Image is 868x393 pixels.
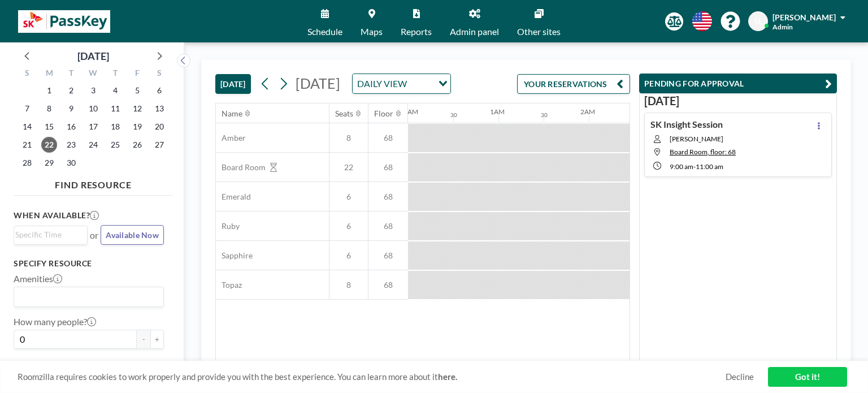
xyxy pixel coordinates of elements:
[85,83,101,98] span: Wednesday, September 3, 2025
[368,192,408,202] span: 68
[216,192,251,202] span: Emerald
[63,83,79,98] span: Tuesday, September 2, 2025
[129,119,145,135] span: Friday, September 19, 2025
[639,74,837,93] button: PENDING FOR APPROVAL
[355,76,409,91] span: DAILY VIEW
[726,372,754,382] a: Decline
[14,358,34,369] label: Floor
[216,133,246,143] span: Amber
[650,119,723,130] h4: SK Insight Session
[151,101,167,116] span: Saturday, September 13, 2025
[670,135,736,143] span: [PERSON_NAME]
[63,137,79,153] span: Tuesday, September 23, 2025
[353,74,450,93] div: Search for option
[368,162,408,172] span: 68
[216,251,253,261] span: Sapphire
[150,330,164,349] button: +
[101,225,164,245] button: Available Now
[107,137,123,153] span: Thursday, September 25, 2025
[18,372,726,382] span: Roomzilla requires cookies to work properly and provide you with the best experience. You can lea...
[151,137,167,153] span: Saturday, September 27, 2025
[129,83,145,98] span: Friday, September 5, 2025
[401,27,432,36] span: Reports
[90,230,98,241] span: or
[83,67,105,81] div: W
[361,27,383,36] span: Maps
[335,109,353,119] div: Seats
[450,111,457,119] div: 30
[222,109,242,119] div: Name
[18,10,110,33] img: organization-logo
[14,287,163,306] div: Search for option
[129,137,145,153] span: Friday, September 26, 2025
[63,101,79,116] span: Tuesday, September 9, 2025
[374,109,393,119] div: Floor
[107,119,123,135] span: Thursday, September 18, 2025
[450,27,499,36] span: Admin panel
[41,101,57,116] span: Monday, September 8, 2025
[77,48,109,64] div: [DATE]
[768,367,847,387] a: Got it!
[438,372,457,382] a: here.
[85,119,101,135] span: Wednesday, September 17, 2025
[85,101,101,116] span: Wednesday, September 10, 2025
[15,290,157,304] input: Search for option
[644,94,832,108] h3: [DATE]
[307,27,342,36] span: Schedule
[296,75,340,92] span: [DATE]
[772,12,836,22] span: [PERSON_NAME]
[85,137,101,153] span: Wednesday, September 24, 2025
[400,107,418,116] div: 12AM
[41,119,57,135] span: Monday, September 15, 2025
[754,16,762,27] span: SL
[19,119,35,135] span: Sunday, September 14, 2025
[541,111,548,119] div: 30
[329,280,368,290] span: 8
[329,221,368,231] span: 6
[151,119,167,135] span: Saturday, September 20, 2025
[329,192,368,202] span: 6
[106,230,159,240] span: Available Now
[693,162,696,171] span: -
[14,226,87,243] div: Search for option
[107,83,123,98] span: Thursday, September 4, 2025
[104,67,126,81] div: T
[41,83,57,98] span: Monday, September 1, 2025
[14,258,164,269] h3: Specify resource
[517,74,630,94] button: YOUR RESERVATIONS
[696,162,723,171] span: 11:00 AM
[216,162,266,172] span: Board Room
[19,101,35,116] span: Sunday, September 7, 2025
[410,76,432,91] input: Search for option
[60,67,83,81] div: T
[14,175,173,191] h4: FIND RESOURCE
[16,67,38,81] div: S
[368,280,408,290] span: 68
[63,155,79,171] span: Tuesday, September 30, 2025
[151,83,167,98] span: Saturday, September 6, 2025
[41,137,57,153] span: Monday, September 22, 2025
[670,148,736,156] span: Board Room, floor: 68
[63,119,79,135] span: Tuesday, September 16, 2025
[15,228,81,241] input: Search for option
[670,162,693,171] span: 9:00 AM
[215,74,251,94] button: [DATE]
[772,23,793,31] span: Admin
[517,27,561,36] span: Other sites
[148,67,170,81] div: S
[129,101,145,116] span: Friday, September 12, 2025
[329,133,368,143] span: 8
[41,155,57,171] span: Monday, September 29, 2025
[368,221,408,231] span: 68
[368,251,408,261] span: 68
[137,330,150,349] button: -
[107,101,123,116] span: Thursday, September 11, 2025
[368,133,408,143] span: 68
[14,316,96,327] label: How many people?
[580,107,595,116] div: 2AM
[19,137,35,153] span: Sunday, September 21, 2025
[19,155,35,171] span: Sunday, September 28, 2025
[38,67,60,81] div: M
[216,280,242,290] span: Topaz
[14,273,62,284] label: Amenities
